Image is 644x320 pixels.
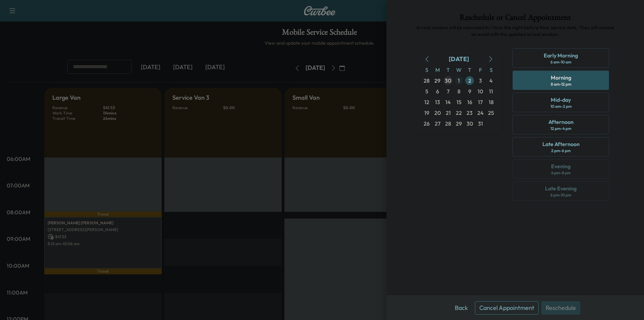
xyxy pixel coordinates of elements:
div: Morning [551,74,571,82]
button: Back [450,301,472,315]
button: Cancel Appointment [475,301,539,315]
span: 18 [489,98,494,106]
div: 6 am - 10 am [550,59,571,65]
span: F [475,64,486,75]
span: 24 [477,109,484,117]
div: Mid-day [551,96,571,104]
div: [DATE] [449,54,469,64]
div: 12 pm - 4 pm [550,126,571,131]
div: 10 am - 2 pm [550,104,572,109]
span: W [453,64,464,75]
span: 23 [467,109,473,117]
div: Early Morning [544,51,578,59]
span: 14 [445,98,451,106]
div: 8 am - 12 pm [551,82,571,87]
span: M [432,64,443,75]
span: 6 [436,87,439,95]
span: 8 [458,87,461,95]
span: T [464,64,475,75]
span: 19 [424,109,429,117]
span: 29 [434,77,440,85]
div: 2 pm - 6 pm [551,148,571,153]
span: 26 [424,120,430,128]
span: 30 [467,120,473,128]
span: S [421,64,432,75]
span: T [443,64,453,75]
span: 20 [434,109,441,117]
span: 3 [479,77,482,85]
span: 21 [446,109,451,117]
span: 13 [435,98,440,106]
span: 11 [489,87,493,95]
span: 17 [478,98,483,106]
span: 10 [478,87,483,95]
span: 28 [424,77,430,85]
span: 31 [478,120,483,128]
div: Afternoon [548,118,574,126]
span: 2 [468,77,471,85]
span: 27 [435,120,440,128]
span: 9 [468,87,471,95]
h1: Reschedule or Cancel Appointment [416,13,614,24]
span: 28 [445,120,451,128]
span: S [486,64,496,75]
span: 4 [489,77,493,85]
span: 12 [424,98,429,106]
span: 22 [456,109,462,117]
span: 25 [488,109,494,117]
span: 30 [445,77,451,85]
span: 7 [447,87,449,95]
p: Arrival window will be narrowed to 1 hour the night before their service date. They will receive ... [416,24,614,38]
span: 1 [458,77,460,85]
span: 5 [425,87,428,95]
span: 16 [467,98,472,106]
span: 29 [456,120,462,128]
div: Late Afternoon [542,140,580,148]
span: 15 [457,98,462,106]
